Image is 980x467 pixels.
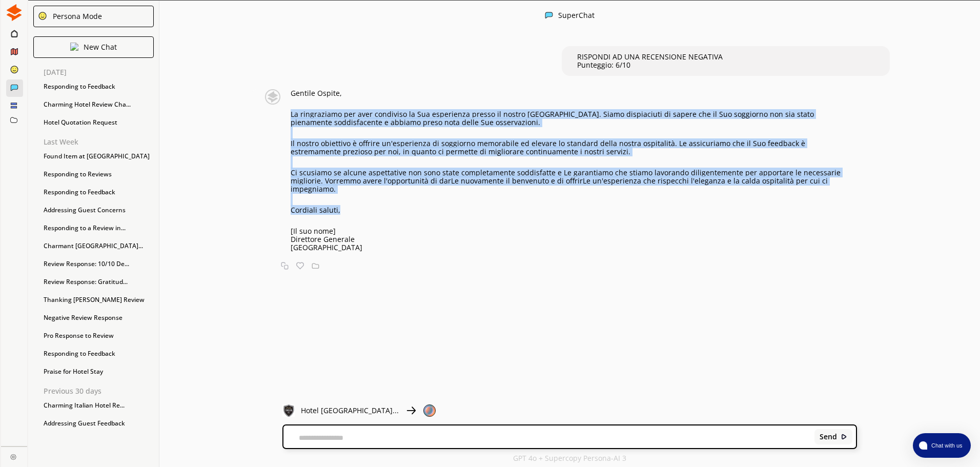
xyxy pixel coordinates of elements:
[38,167,159,182] div: Responding to Reviews
[38,416,159,431] div: Addressing Guest Feedback
[577,61,723,69] p: Punteggio: 6/10
[38,97,159,112] div: Charming Hotel Review Cha...
[558,11,595,21] div: SuperChat
[38,364,159,379] div: Praise for Hotel Stay
[44,387,159,395] p: Previous 30 days
[291,169,857,193] p: Ci scusiamo se alcune aspettative non sono state completamente soddisfatte e Le garantiamo che st...
[312,262,319,270] img: Save
[841,433,848,440] img: Close
[291,235,857,243] p: Direttore Generale
[10,454,16,460] img: Close
[38,310,159,326] div: Negative Review Response
[38,346,159,361] div: Responding to Feedback
[38,202,159,218] div: Addressing Guest Concerns
[577,53,723,61] p: RISPONDI AD UNA RECENSIONE NEGATIVA
[296,262,304,270] img: Favorite
[38,398,159,413] div: Charming Italian Hotel Re...
[405,404,417,417] img: Close
[291,89,857,97] p: Gentile Ospite,
[44,138,159,146] p: Last Week
[513,454,626,462] p: GPT 4o + Supercopy Persona-AI 3
[301,407,399,415] p: Hotel [GEOGRAPHIC_DATA]...
[38,238,159,254] div: Charmant [GEOGRAPHIC_DATA]...
[49,12,102,21] div: Persona Mode
[38,220,159,236] div: Responding to a Review in...
[38,274,159,290] div: Review Response: Gratitud...
[38,115,159,130] div: Hotel Quotation Request
[927,441,965,450] span: Chat with us
[281,262,289,270] img: Copy
[423,404,436,417] img: Close
[6,4,23,21] img: Close
[38,79,159,94] div: Responding to Feedback
[44,68,159,76] p: [DATE]
[70,43,78,51] img: Close
[1,446,27,464] a: Close
[84,43,117,51] p: New Chat
[260,89,285,105] img: Close
[291,139,857,156] p: Il nostro obiettivo è offrire un'esperienza di soggiorno memorabile ed elevare lo standard della ...
[291,227,857,235] p: [Il suo nome]
[291,110,857,127] p: La ringraziamo per aver condiviso la Sua esperienza presso il nostro [GEOGRAPHIC_DATA]. Siamo dis...
[38,256,159,272] div: Review Response: 10/10 De...
[545,11,553,19] img: Close
[38,185,159,200] div: Responding to Feedback
[38,149,159,164] div: Found Item at [GEOGRAPHIC_DATA]
[38,328,159,343] div: Pro Response to Review
[291,243,857,252] p: [GEOGRAPHIC_DATA]
[282,404,295,417] img: Close
[38,434,159,449] div: Responding to Feedback
[38,292,159,308] div: Thanking [PERSON_NAME] Review
[820,433,837,441] b: Send
[913,433,971,458] button: atlas-launcher
[291,206,857,214] p: Cordiali saluti,
[38,11,47,21] img: Close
